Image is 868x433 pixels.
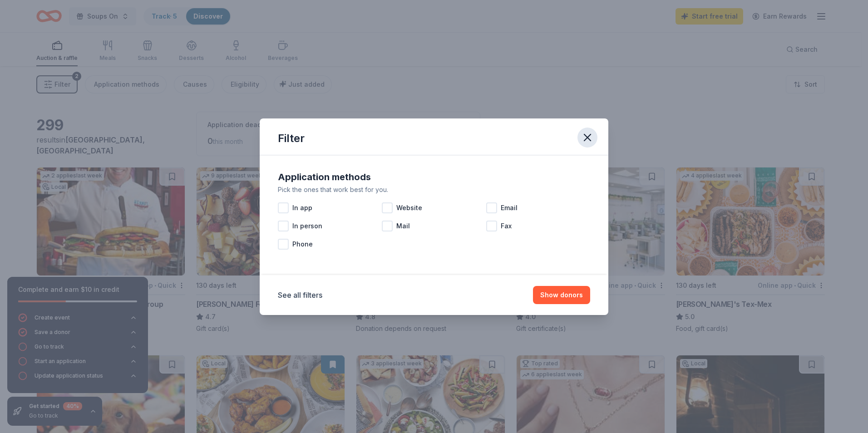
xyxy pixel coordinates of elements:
span: Website [396,202,422,213]
button: See all filters [278,290,322,300]
span: Email [501,202,518,213]
span: Phone [292,239,313,250]
span: Mail [396,221,410,231]
div: Filter [278,131,305,146]
div: Pick the ones that work best for you. [278,184,590,195]
div: Application methods [278,170,590,184]
span: In app [292,202,312,213]
span: Fax [501,221,512,231]
button: Show donors [533,286,590,304]
span: In person [292,221,322,231]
